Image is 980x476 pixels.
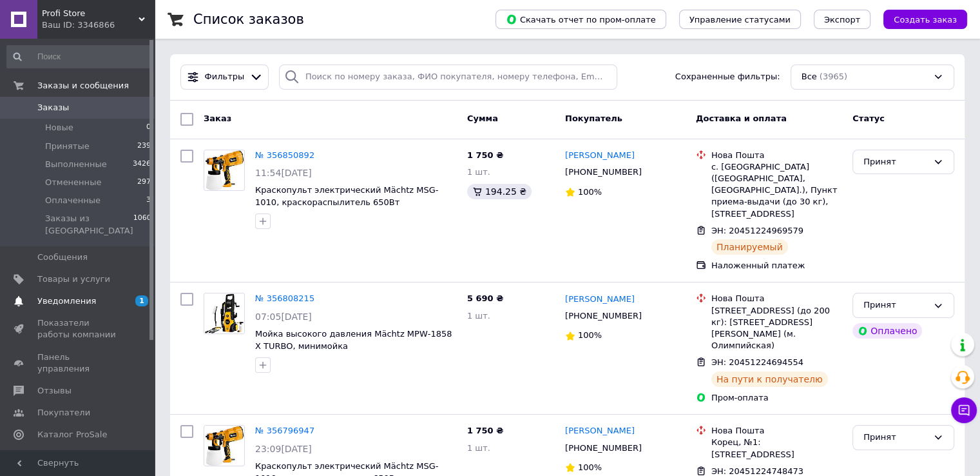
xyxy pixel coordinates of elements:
[711,357,803,367] span: ЭН: 20451224694554
[506,14,656,25] span: Скачать отчет по пром-оплате
[814,10,870,29] button: Экспорт
[133,213,151,236] span: 1060
[711,437,842,460] div: Корец, №1: [STREET_ADDRESS]
[852,114,885,123] span: Статус
[711,161,842,220] div: с. [GEOGRAPHIC_DATA] ([GEOGRAPHIC_DATA], [GEOGRAPHIC_DATA].), Пункт приема-выдачи (до 30 кг), [ST...
[204,293,244,333] img: Фото товару
[467,293,503,303] span: 5 690 ₴
[37,80,129,92] span: Заказы и сообщения
[45,141,90,152] span: Принятые
[467,184,532,199] div: 194.25 ₴
[883,10,967,29] button: Создать заказ
[45,213,133,236] span: Заказы из [GEOGRAPHIC_DATA]
[467,443,490,453] span: 1 шт.
[711,150,842,161] div: Нова Пошта
[37,385,72,397] span: Отзывы
[42,8,139,19] span: Profi Store
[255,168,312,178] span: 11:54[DATE]
[45,195,101,206] span: Оплаченные
[146,195,151,206] span: 3
[37,352,119,375] span: Панель управления
[565,425,635,437] a: [PERSON_NAME]
[578,187,602,197] span: 100%
[255,185,438,207] a: Краскопульт электрический Mächtz MSG-1010, краскораспылитель 650Вт
[578,462,602,472] span: 100%
[37,295,96,307] span: Уведомления
[204,150,244,190] img: Фото товару
[255,426,314,435] a: № 356796947
[6,45,152,68] input: Поиск
[279,64,617,90] input: Поиск по номеру заказа, ФИО покупателя, номеру телефона, Email, номеру накладной
[255,312,312,322] span: 07:05[DATE]
[135,295,148,306] span: 1
[255,150,314,160] a: № 356850892
[679,10,801,29] button: Управление статусами
[951,397,977,423] button: Чат с покупателем
[565,293,635,306] a: [PERSON_NAME]
[137,177,151,188] span: 297
[565,150,635,162] a: [PERSON_NAME]
[711,260,842,272] div: Наложенный платеж
[824,15,860,25] span: Экспорт
[193,12,304,27] h1: Список заказов
[562,440,644,457] div: [PHONE_NUMBER]
[802,71,817,83] span: Все
[467,426,503,435] span: 1 750 ₴
[863,155,928,169] div: Принят
[205,71,245,83] span: Фильтры
[711,239,788,255] div: Планируемый
[204,293,245,334] a: Фото товару
[45,159,107,170] span: Выполненные
[42,19,155,31] div: Ваш ID: 3346866
[137,141,151,152] span: 239
[711,305,842,352] div: [STREET_ADDRESS] (до 200 кг): [STREET_ADDRESS][PERSON_NAME] (м. Олимпийская)
[37,429,107,441] span: Каталог ProSale
[495,10,666,29] button: Скачать отчет по пром-оплате
[675,71,780,83] span: Сохраненные фильтры:
[711,392,842,404] div: Пром-оплата
[255,444,312,454] span: 23:09[DATE]
[820,72,847,81] span: (3965)
[204,425,245,466] a: Фото товару
[37,273,110,285] span: Товары и услуги
[711,372,828,387] div: На пути к получателю
[146,122,151,134] span: 0
[467,167,490,177] span: 1 шт.
[37,317,119,341] span: Показатели работы компании
[45,122,73,134] span: Новые
[467,150,503,160] span: 1 750 ₴
[255,329,452,351] a: Мойка высокого давления Mächtz MPW‑1858 X TURBO, минимойка
[863,299,928,312] div: Принят
[133,159,151,170] span: 3426
[37,102,69,114] span: Заказы
[870,14,967,24] a: Создать заказ
[711,293,842,304] div: Нова Пошта
[562,164,644,181] div: [PHONE_NUMBER]
[711,425,842,437] div: Нова Пошта
[562,308,644,324] div: [PHONE_NUMBER]
[711,466,803,476] span: ЭН: 20451224748473
[894,15,957,25] span: Создать заказ
[467,311,490,321] span: 1 шт.
[711,226,803,235] span: ЭН: 20451224969579
[467,114,498,123] span: Сумма
[565,114,622,123] span: Покупатель
[204,150,245,191] a: Фото товару
[204,426,244,466] img: Фото товару
[852,323,922,339] div: Оплачено
[37,407,90,419] span: Покупатели
[689,15,791,25] span: Управление статусами
[45,177,101,188] span: Отмененные
[204,114,231,123] span: Заказ
[255,293,314,303] a: № 356808215
[37,252,88,263] span: Сообщения
[696,114,787,123] span: Доставка и оплата
[863,431,928,444] div: Принят
[578,330,602,340] span: 100%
